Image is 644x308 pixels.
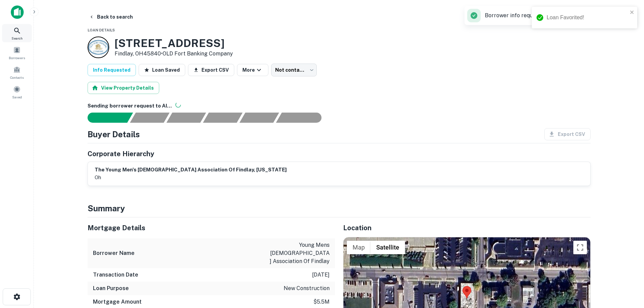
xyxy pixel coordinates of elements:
p: [DATE] [312,271,330,279]
h6: the young men's [DEMOGRAPHIC_DATA] association of findlay, [US_STATE] [95,166,287,174]
span: Loan Details [88,28,115,32]
p: Borrower info requested successfully. [485,11,620,20]
p: new construction [284,284,330,292]
button: Back to search [86,11,136,23]
button: View Property Details [88,82,159,94]
div: Principals found, AI now looking for contact information... [203,113,242,123]
p: oh [95,173,287,182]
h4: Summary [88,202,591,214]
h6: Transaction Date [93,271,138,279]
div: AI fulfillment process complete. [276,113,330,123]
button: Export CSV [188,64,234,76]
h5: Corporate Hierarchy [88,149,154,159]
div: Your request is received and processing... [130,113,169,123]
a: OLD Fort Banking Company [163,50,233,57]
h3: [STREET_ADDRESS] [115,37,233,50]
a: Search [2,24,32,42]
div: Documents found, AI parsing details... [166,113,206,123]
button: close [630,9,635,16]
h6: Mortgage Amount [93,298,142,306]
button: Info Requested [88,64,136,76]
button: Loan Saved [139,64,185,76]
h6: Sending borrower request to AI... [88,102,591,110]
a: Contacts [2,63,32,81]
div: Sending borrower request to AI... [79,113,130,123]
a: Saved [2,83,32,101]
h4: Buyer Details [88,128,140,140]
div: Not contacted [271,64,317,76]
button: Toggle fullscreen view [573,241,587,254]
div: Loan Favorited! [547,14,628,22]
a: Borrowers [2,44,32,62]
img: capitalize-icon.png [11,5,24,19]
p: Findlay, OH45840 • [115,50,233,58]
span: Saved [12,94,22,100]
button: More [237,64,268,76]
h6: Loan Purpose [93,284,129,292]
span: Borrowers [9,55,25,61]
span: Contacts [10,75,24,80]
span: Search [11,35,23,41]
p: $5.5m [313,298,330,306]
button: Show street map [347,241,371,254]
h5: Mortgage Details [88,223,335,233]
button: Show satellite imagery [371,241,405,254]
h6: Borrower Name [93,249,135,257]
div: Principals found, still searching for contact information. This may take time... [239,113,279,123]
p: young mens [DEMOGRAPHIC_DATA] association of findlay [269,241,330,265]
h5: Location [343,223,591,233]
iframe: Chat Widget [610,254,644,286]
